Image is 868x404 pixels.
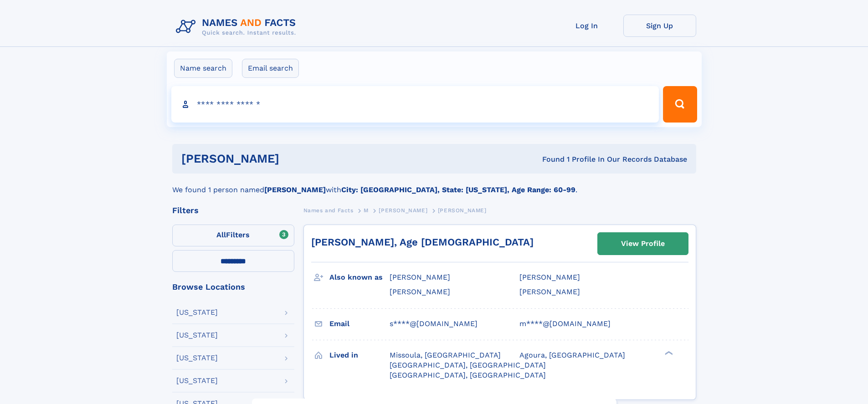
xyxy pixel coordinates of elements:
div: Browse Locations [172,283,294,291]
div: [US_STATE] [176,354,218,362]
span: M [364,207,369,214]
label: Email search [242,59,299,78]
label: Name search [174,59,232,78]
span: [PERSON_NAME] [519,287,580,296]
span: [GEOGRAPHIC_DATA], [GEOGRAPHIC_DATA] [390,361,546,369]
span: All [216,230,226,239]
a: M [364,205,369,216]
a: [PERSON_NAME], Age [DEMOGRAPHIC_DATA] [311,236,534,248]
img: Logo Names and Facts [172,15,303,39]
h1: [PERSON_NAME] [181,153,411,164]
b: [PERSON_NAME] [264,185,326,194]
a: [PERSON_NAME] [379,205,427,216]
input: search input [171,86,659,123]
label: Filters [172,225,294,246]
span: [PERSON_NAME] [390,273,450,281]
h3: Also known as [329,270,390,285]
button: Search Button [663,86,697,123]
span: [PERSON_NAME] [438,207,487,214]
div: [US_STATE] [176,332,218,339]
div: [US_STATE] [176,377,218,384]
h3: Email [329,316,390,332]
b: City: [GEOGRAPHIC_DATA], State: [US_STATE], Age Range: 60-99 [341,185,575,194]
span: Agoura, [GEOGRAPHIC_DATA] [519,351,625,359]
h3: Lived in [329,348,390,363]
span: [PERSON_NAME] [390,287,450,296]
a: Log In [550,15,623,37]
span: [PERSON_NAME] [379,207,427,214]
a: Sign Up [623,15,696,37]
div: [US_STATE] [176,309,218,316]
div: ❯ [663,350,673,356]
a: View Profile [598,233,688,255]
div: We found 1 person named with . [172,174,696,195]
span: [PERSON_NAME] [519,273,580,281]
span: Missoula, [GEOGRAPHIC_DATA] [390,351,501,359]
div: View Profile [621,233,665,254]
div: Filters [172,206,294,215]
span: [GEOGRAPHIC_DATA], [GEOGRAPHIC_DATA] [390,371,546,379]
div: Found 1 Profile In Our Records Database [411,154,687,164]
a: Names and Facts [303,205,354,216]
